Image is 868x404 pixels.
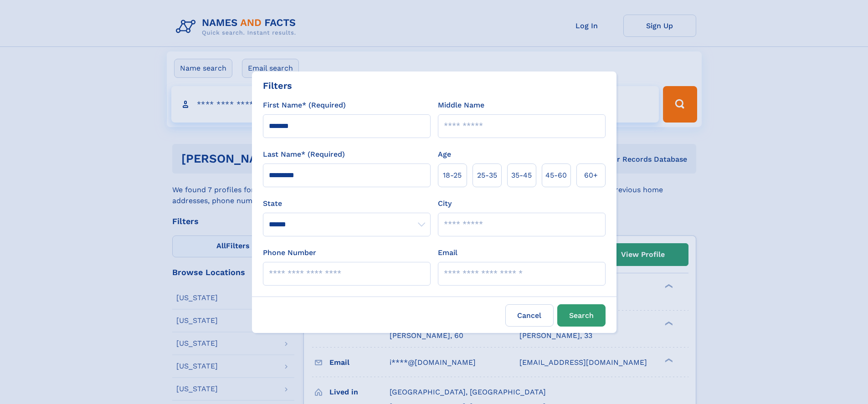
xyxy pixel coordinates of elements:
[505,304,554,327] label: Cancel
[263,198,431,209] label: State
[438,149,451,160] label: Age
[263,247,316,258] label: Phone Number
[438,247,457,258] label: Email
[263,100,346,111] label: First Name* (Required)
[557,304,606,327] button: Search
[545,170,567,181] span: 45‑60
[263,149,345,160] label: Last Name* (Required)
[584,170,598,181] span: 60+
[438,100,484,111] label: Middle Name
[443,170,462,181] span: 18‑25
[511,170,532,181] span: 35‑45
[477,170,497,181] span: 25‑35
[263,79,292,92] div: Filters
[438,198,452,209] label: City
